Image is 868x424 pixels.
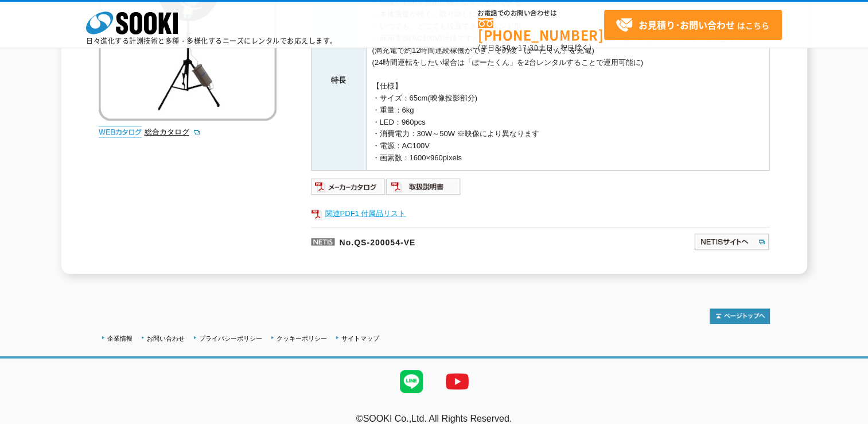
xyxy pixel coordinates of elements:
a: お見積り･お問い合わせはこちら [604,10,782,40]
img: webカタログ [99,126,142,138]
strong: お見積り･お問い合わせ [639,18,735,32]
a: クッキーポリシー [277,335,327,342]
p: 日々進化する計測技術と多種・多様化するニーズにレンタルでお応えします。 [86,37,337,44]
p: No.QS-200054-VE [311,227,583,255]
a: お問い合わせ [147,335,185,342]
img: LINE [388,359,434,404]
a: [PHONE_NUMBER] [478,18,604,41]
img: トップページへ [710,309,770,324]
img: メーカーカタログ [311,178,386,196]
a: メーカーカタログ [311,185,386,194]
a: サイトマップ [341,335,379,342]
img: 取扱説明書 [386,178,461,196]
a: 企業情報 [107,335,133,342]
span: (平日 ～ 土日、祝日除く) [478,43,591,53]
a: 関連PDF1 付属品リスト [311,206,770,221]
a: 総合カタログ [145,128,201,136]
span: はこちら [616,17,769,34]
a: プライバシーポリシー [199,335,262,342]
img: YouTube [434,359,480,404]
span: 17:30 [518,43,539,53]
img: NETISサイトへ [694,233,770,251]
a: 取扱説明書 [386,185,461,194]
span: お電話でのお問い合わせは [478,10,604,17]
span: 8:50 [495,43,511,53]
